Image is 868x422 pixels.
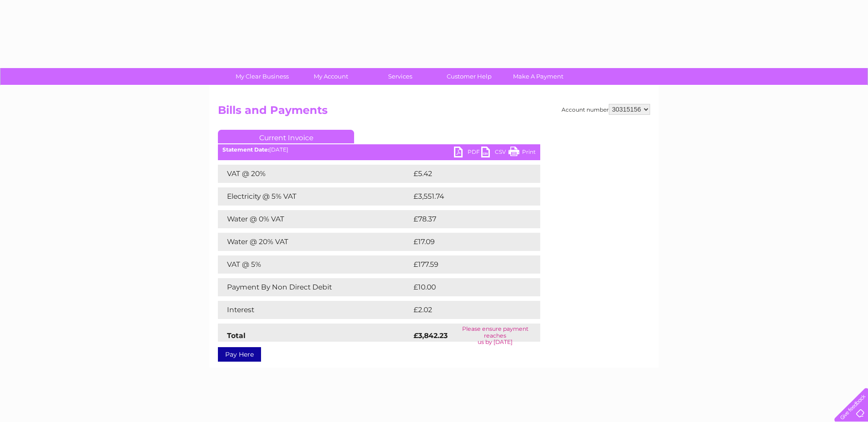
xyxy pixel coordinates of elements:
td: £17.09 [411,233,521,251]
strong: Total [227,331,246,340]
td: £2.02 [411,301,519,319]
td: Please ensure payment reaches us by [DATE] [450,324,540,348]
td: Water @ 20% VAT [218,233,411,251]
h2: Bills and Payments [218,104,650,121]
td: Water @ 0% VAT [218,210,411,228]
td: Interest [218,301,411,319]
a: Print [508,147,536,160]
div: Account number [562,104,650,115]
td: £5.42 [411,165,519,183]
td: £78.37 [411,210,522,228]
td: VAT @ 5% [218,255,411,274]
a: Make A Payment [501,68,576,85]
td: VAT @ 20% [218,165,411,183]
strong: £3,842.23 [414,331,448,340]
a: My Account [294,68,369,85]
td: £10.00 [411,278,522,296]
a: CSV [481,147,508,160]
td: Electricity @ 5% VAT [218,187,411,206]
div: [DATE] [218,147,540,153]
a: My Clear Business [225,68,300,85]
a: Customer Help [432,68,507,85]
td: £177.59 [411,255,523,274]
td: £3,551.74 [411,187,525,206]
a: Services [363,68,438,85]
a: Current Invoice [218,130,354,143]
td: Payment By Non Direct Debit [218,278,411,296]
a: PDF [454,147,481,160]
b: Statement Date: [222,146,269,153]
a: Pay Here [218,347,261,362]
